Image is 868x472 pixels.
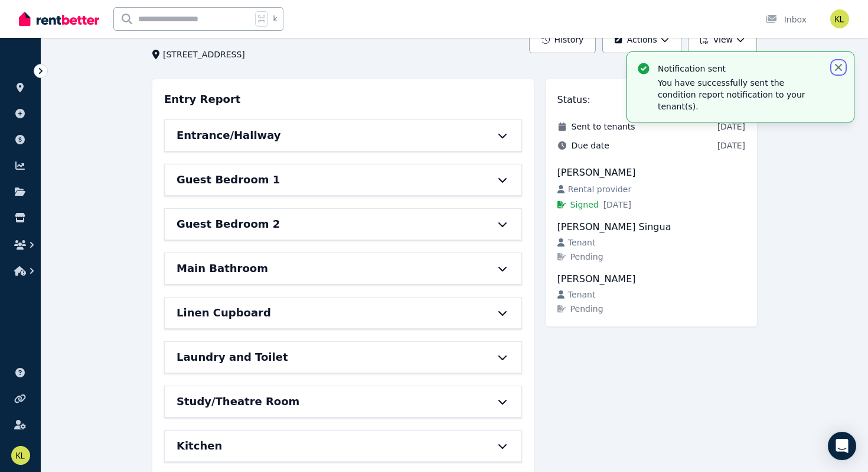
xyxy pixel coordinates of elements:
img: RentBetter [19,10,99,28]
span: Signed [570,199,599,211]
span: Sent to tenants [572,121,635,132]
h6: Guest Bedroom 2 [177,216,280,232]
h6: Linen Cupboard [177,305,271,321]
span: [DATE] [717,121,745,132]
span: Pending [570,303,603,315]
div: [PERSON_NAME] [557,166,745,180]
p: You have successfully sent the condition report notification to your tenant(s). [658,77,823,112]
span: Tenant [568,289,596,300]
span: [DATE] [717,140,745,151]
h6: Kitchen [177,438,222,454]
span: Rental provider [568,183,631,195]
h6: Entrance/Hallway [177,127,281,144]
img: Kellie Ann Lewandowski [11,446,30,465]
span: [STREET_ADDRESS] [163,49,245,60]
p: Notification sent [658,63,823,75]
span: Due date [572,140,609,151]
span: [DATE] [603,199,631,211]
span: Tenant [568,237,596,248]
h6: Guest Bedroom 1 [177,172,280,188]
h6: Study/Theatre Room [177,393,299,410]
h3: Entry Report [164,91,240,108]
span: k [273,14,277,24]
div: Inbox [765,14,807,25]
button: View [688,26,757,53]
div: Open Intercom Messenger [828,432,856,460]
h6: Main Bathroom [177,260,268,277]
div: [PERSON_NAME] Singua [557,220,745,234]
img: Kellie Ann Lewandowski [830,9,849,28]
h3: Status: [557,93,590,107]
h6: Laundry and Toilet [177,349,288,366]
button: History [529,26,596,53]
button: Actions [602,26,681,53]
div: [PERSON_NAME] [557,272,745,286]
span: Pending [570,251,603,263]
